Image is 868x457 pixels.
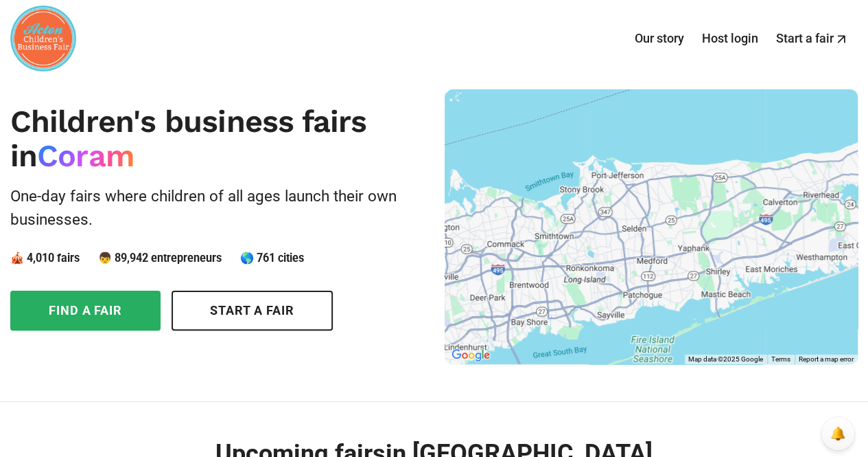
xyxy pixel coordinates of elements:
h1: Children's business fairs in [10,104,424,172]
span: 4,010 [27,252,54,265]
span: 761 [257,252,275,265]
a: Start a fair [172,291,333,331]
div: Total fairs in Coram [10,250,80,267]
div: Total young entrepreneurs [98,250,222,267]
span: fairs [57,252,80,265]
img: Bell icon [831,427,845,441]
a: Start a fair [767,17,858,60]
img: logo-09e7f61fd0461591446672a45e28a4aa4e3f772ea81a4ddf9c7371a8bcc222a1.png [10,5,76,71]
div: Cities with business fairs [240,250,304,267]
a: Find a fair [10,291,161,331]
div: Map [445,89,858,364]
span: entrepreneurs [151,252,222,265]
span: cities [278,252,304,265]
span: Cities [240,252,254,265]
span: Entrepreneurs [98,252,112,265]
p: One-day fairs where children of all ages launch their own businesses. [10,185,424,232]
span: Coram [37,137,134,174]
span: 89,942 [115,252,148,265]
a: Our story [626,17,693,60]
a: Host login [693,17,767,60]
span: Fairs [10,252,24,265]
